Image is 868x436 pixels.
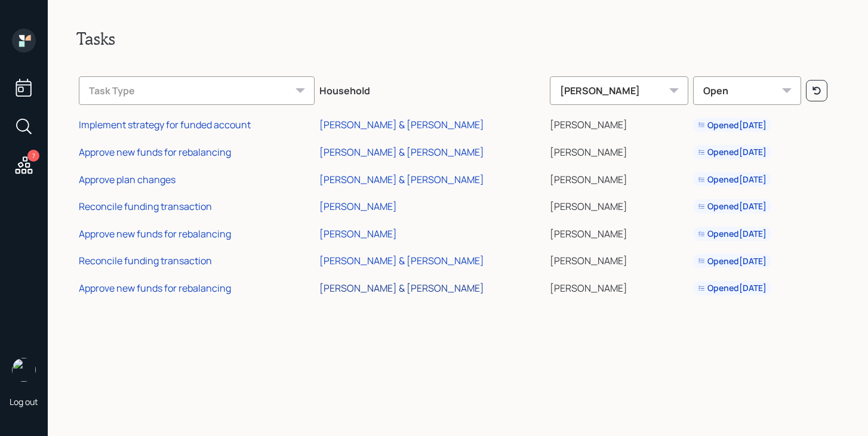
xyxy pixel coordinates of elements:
[319,173,484,186] div: [PERSON_NAME] & [PERSON_NAME]
[698,174,767,185] div: Opened [DATE]
[319,146,484,159] div: [PERSON_NAME] & [PERSON_NAME]
[547,137,691,164] td: [PERSON_NAME]
[698,228,767,240] div: Opened [DATE]
[319,282,484,295] div: [PERSON_NAME] & [PERSON_NAME]
[79,227,231,240] div: Approve new funds for rebalancing
[79,173,176,186] div: Approve plan changes
[319,118,484,131] div: [PERSON_NAME] & [PERSON_NAME]
[10,396,38,407] div: Log out
[79,282,231,295] div: Approve new funds for rebalancing
[547,191,691,218] td: [PERSON_NAME]
[693,76,801,105] div: Open
[698,255,767,267] div: Opened [DATE]
[547,218,691,246] td: [PERSON_NAME]
[698,282,767,294] div: Opened [DATE]
[547,164,691,191] td: [PERSON_NAME]
[698,200,767,212] div: Opened [DATE]
[27,150,39,162] div: 7
[547,273,691,300] td: [PERSON_NAME]
[550,76,688,105] div: [PERSON_NAME]
[698,146,767,158] div: Opened [DATE]
[79,146,231,159] div: Approve new funds for rebalancing
[547,246,691,273] td: [PERSON_NAME]
[547,110,691,137] td: [PERSON_NAME]
[698,119,767,131] div: Opened [DATE]
[12,358,36,382] img: michael-russo-headshot.png
[319,227,397,240] div: [PERSON_NAME]
[79,254,212,267] div: Reconcile funding transaction
[319,200,397,213] div: [PERSON_NAME]
[317,68,548,110] th: Household
[79,76,315,105] div: Task Type
[76,29,839,49] h2: Tasks
[79,200,212,213] div: Reconcile funding transaction
[319,254,484,267] div: [PERSON_NAME] & [PERSON_NAME]
[79,118,251,131] div: Implement strategy for funded account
